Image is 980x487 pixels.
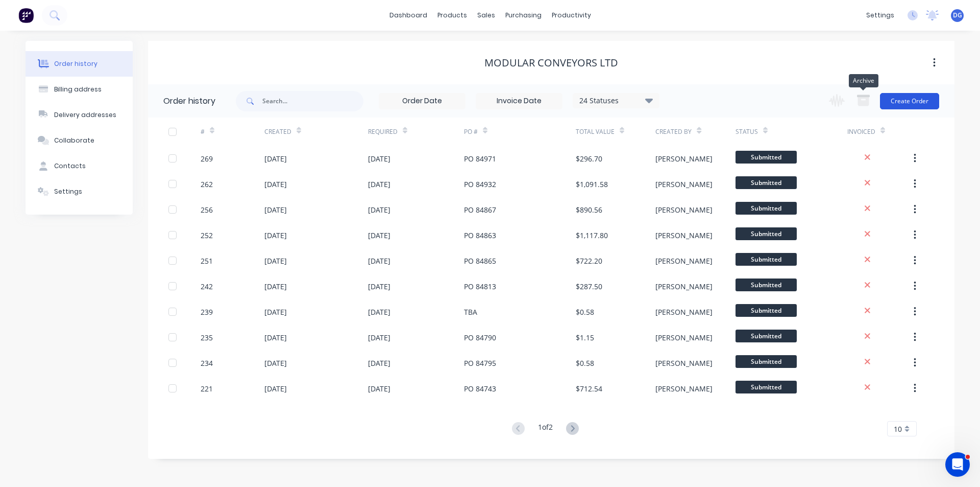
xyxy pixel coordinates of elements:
div: $1,091.58 [576,179,608,190]
span: Submitted [736,355,797,368]
a: dashboard [384,8,432,23]
div: 239 [201,307,213,317]
div: [DATE] [264,281,287,292]
span: Submitted [736,330,797,342]
div: $890.56 [576,204,602,215]
div: productivity [547,8,596,23]
div: Total Value [576,127,615,136]
div: [DATE] [368,179,390,190]
div: [DATE] [264,307,287,317]
div: $712.54 [576,383,602,394]
img: Factory [18,8,34,23]
div: Created [264,118,368,146]
div: PO # [464,127,478,136]
div: [PERSON_NAME] [655,281,713,292]
input: Invoice Date [476,94,562,109]
div: 242 [201,281,213,292]
div: [PERSON_NAME] [655,383,713,394]
div: [DATE] [264,256,287,266]
div: [DATE] [368,256,390,266]
button: Settings [26,179,133,204]
div: 221 [201,383,213,394]
div: PO 84790 [464,332,496,343]
div: [PERSON_NAME] [655,332,713,343]
div: PO 84813 [464,281,496,292]
span: 10 [894,424,902,434]
div: Created [264,127,291,136]
div: Status [736,118,847,146]
div: [DATE] [368,153,390,164]
div: Collaborate [54,136,94,145]
div: [PERSON_NAME] [655,179,713,190]
div: Created By [655,127,692,136]
div: [DATE] [264,179,287,190]
div: [DATE] [264,153,287,164]
div: Modular Conveyors Ltd [484,57,618,69]
span: Submitted [736,227,797,240]
div: PO # [464,118,576,146]
div: PO 84932 [464,179,496,190]
div: [PERSON_NAME] [655,358,713,368]
div: sales [472,8,500,23]
div: purchasing [500,8,547,23]
div: 269 [201,153,213,164]
span: Submitted [736,279,797,291]
div: Required [368,118,464,146]
div: [PERSON_NAME] [655,153,713,164]
span: DG [953,11,962,20]
div: Order history [163,95,215,107]
div: [DATE] [368,281,390,292]
div: Invoiced [847,127,875,136]
div: Archive [849,74,878,87]
span: Submitted [736,151,797,164]
iframe: Intercom live chat [945,452,970,477]
div: PO 84863 [464,230,496,241]
input: Search... [262,91,363,111]
div: PO 84795 [464,358,496,368]
button: Contacts [26,153,133,179]
input: Order Date [379,94,465,109]
div: [DATE] [264,358,287,368]
div: TBA [464,307,477,317]
div: [DATE] [264,332,287,343]
div: $0.58 [576,358,594,368]
div: 252 [201,230,213,241]
div: # [201,118,264,146]
span: Submitted [736,202,797,215]
div: 262 [201,179,213,190]
div: 256 [201,204,213,215]
div: PO 84971 [464,153,496,164]
div: $0.58 [576,307,594,317]
div: $1,117.80 [576,230,608,241]
div: [DATE] [368,383,390,394]
div: Status [736,127,758,136]
div: [DATE] [368,307,390,317]
button: Billing address [26,77,133,102]
div: [DATE] [368,204,390,215]
div: [PERSON_NAME] [655,256,713,266]
div: [PERSON_NAME] [655,230,713,241]
span: Submitted [736,381,797,393]
div: 1 of 2 [538,422,553,436]
span: Submitted [736,304,797,317]
button: Collaborate [26,128,133,153]
button: Create Order [880,93,939,109]
div: $722.20 [576,256,602,266]
div: [DATE] [264,383,287,394]
div: Order history [54,59,97,68]
div: products [432,8,472,23]
div: # [201,127,205,136]
div: [DATE] [368,230,390,241]
span: Submitted [736,253,797,266]
span: Submitted [736,176,797,189]
div: PO 84865 [464,256,496,266]
div: Required [368,127,398,136]
div: Total Value [576,118,655,146]
div: PO 84743 [464,383,496,394]
div: [PERSON_NAME] [655,204,713,215]
div: 235 [201,332,213,343]
div: 251 [201,256,213,266]
div: [DATE] [264,204,287,215]
div: 234 [201,358,213,368]
div: Billing address [54,85,102,94]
